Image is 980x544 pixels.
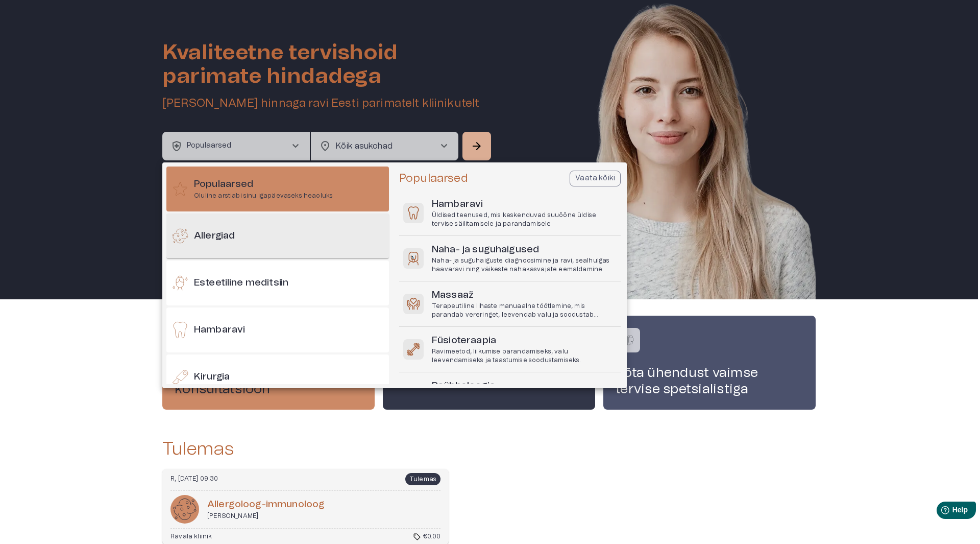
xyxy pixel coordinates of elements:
[194,276,288,290] h6: Esteetiline meditsiin
[432,334,617,348] h6: Füsioteraapia
[399,171,468,186] h5: Populaarsed
[432,243,617,257] h6: Naha- ja suguhaigused
[900,498,980,526] iframe: Help widget launcher
[194,323,245,337] h6: Hambaravi
[432,256,617,274] p: Naha- ja suguhaiguste diagnoosimine ja ravi, sealhulgas haavaravi ning väikeste nahakasvajate eem...
[432,289,617,302] h6: Massaaž
[194,229,235,243] h6: Allergiad
[575,173,615,184] p: Vaata kõiki
[432,211,617,228] p: Üldised teenused, mis keskenduvad suuõõne üldise tervise säilitamisele ja parandamisele
[432,302,617,319] p: Terapeutiline lihaste manuaalne töötlemine, mis parandab vereringet, leevendab valu ja soodustab ...
[432,347,617,365] p: Ravimeetod, liikumise parandamiseks, valu leevendamiseks ja taastumise soodustamiseks.
[194,192,333,200] p: Oluline arstiabi sinu igapäevaseks heaoluks
[194,370,230,384] h6: Kirurgia
[432,198,617,211] h6: Hambaravi
[570,171,621,186] button: Vaata kõiki
[432,380,617,393] h6: Psühholoogia
[194,178,333,192] h6: Populaarsed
